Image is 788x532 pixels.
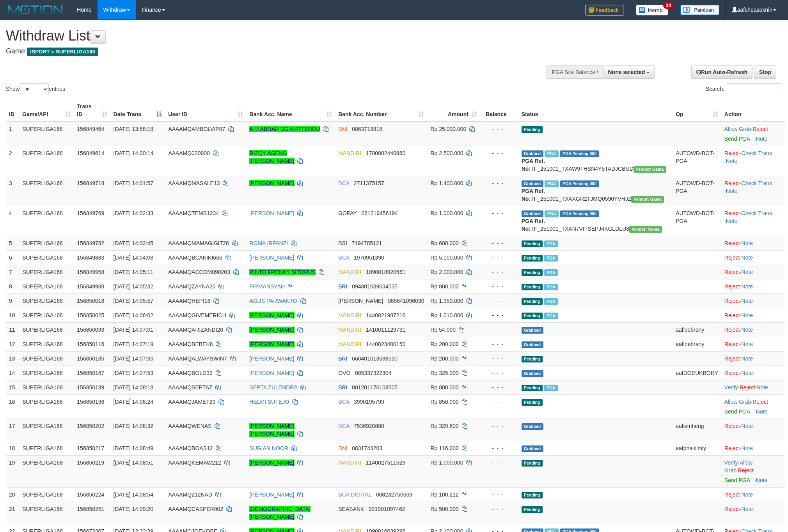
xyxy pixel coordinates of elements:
div: - - - [483,297,515,305]
a: [PERSON_NAME] [249,491,294,498]
a: RINTO FRENKY SITORUS [249,269,316,275]
a: Send PGA [724,408,750,415]
span: [DATE] 14:00:14 [114,150,153,156]
span: [DATE] 14:02:45 [114,240,153,246]
td: · [721,122,784,146]
a: Allow Grab [724,399,751,405]
h4: Game: [6,48,518,55]
span: Copy 1440021987216 to clipboard [366,312,405,318]
td: SUPERLIGA168 [19,250,74,265]
a: ROMA IRFANZI [249,240,288,246]
a: Reject [724,370,740,376]
span: PGA Pending [560,150,599,157]
div: - - - [483,384,515,391]
span: Grabbed [522,341,543,348]
div: - - - [483,355,515,362]
td: TF_251001_TXAXGR2TJMQ0596YVHJZ [518,176,673,206]
span: Copy 1090018920561 to clipboard [366,269,405,275]
th: Op: activate to sort column ascending [673,99,721,122]
a: Note [741,312,753,318]
span: [DATE] 14:07:19 [114,341,153,347]
span: Copy 7194785121 to clipboard [351,240,382,246]
span: Grabbed [522,210,543,217]
img: Feedback.jpg [585,5,624,16]
a: Reject [724,312,740,318]
b: PGA Ref. No: [522,218,545,232]
div: - - - [483,149,515,157]
span: Vendor URL: https://trx31.1velocity.biz [631,196,664,203]
td: AUTOWD-BOT-PGA [673,206,721,236]
td: 5 [6,236,19,250]
a: SEPTA ZULENDRA [249,384,297,391]
span: [DATE] 13:58:18 [114,126,153,132]
span: Copy 094801039634535 to clipboard [352,283,398,290]
a: [PERSON_NAME] [PERSON_NAME] [249,423,294,437]
td: 15 [6,380,19,394]
span: Rp 600.000 [430,240,458,246]
div: - - - [483,268,515,276]
span: MANDIRI [338,150,361,156]
td: · [721,351,784,366]
td: · · [721,206,784,236]
span: Rp 5.000.000 [430,255,463,261]
span: Rp 1.350.000 [430,298,463,304]
a: Note [756,136,768,142]
a: Reject [740,384,755,391]
td: SUPERLIGA168 [19,122,74,146]
span: MANDIRI [338,327,361,333]
td: AUTOWD-BOT-PGA [673,176,721,206]
th: Bank Acc. Name: activate to sort column ascending [246,99,335,122]
a: [PERSON_NAME] [249,312,294,318]
td: · [721,366,784,380]
a: Note [741,423,753,429]
span: 156850093 [77,327,104,333]
span: MANDIRI [338,269,361,275]
div: - - - [483,209,515,217]
a: Note [741,255,753,261]
a: [PERSON_NAME] [249,460,294,466]
span: Rp 1.010.000 [430,312,463,318]
th: Bank Acc. Number: activate to sort column ascending [335,99,427,122]
a: Reject [724,298,740,304]
a: Reject [753,399,768,405]
a: Reject [724,269,740,275]
td: SUPERLIGA168 [19,337,74,351]
a: Check Trans [741,180,772,186]
td: 6 [6,250,19,265]
span: Rp 200.000 [430,341,458,347]
select: Showentries [20,83,49,95]
a: SUGIAN NOOR [249,445,288,451]
a: Note [741,283,753,290]
a: Note [741,506,753,512]
td: SUPERLIGA168 [19,366,74,380]
a: Send PGA [724,136,750,142]
a: Reject [724,327,740,333]
span: 156850025 [77,312,104,318]
span: Marked by aafsengchandara [544,298,558,305]
a: Stop [754,65,776,79]
span: [DATE] 14:07:35 [114,355,153,362]
td: aafloebrany [673,337,721,351]
a: Reject [724,240,740,246]
th: User ID: activate to sort column ascending [165,99,246,122]
span: [DATE] 14:08:18 [114,384,153,391]
td: · · [721,176,784,206]
span: Grabbed [522,327,543,334]
td: SUPERLIGA168 [19,322,74,337]
a: Note [756,408,768,415]
span: OVO [338,370,350,376]
span: [DATE] 14:06:02 [114,312,153,318]
span: 156849769 [77,210,104,216]
span: PGA Pending [560,210,599,217]
td: 10 [6,308,19,322]
span: 156850189 [77,384,104,391]
span: [DATE] 14:05:11 [114,269,153,275]
span: Copy 0863719818 to clipboard [352,126,382,132]
a: Allow Grab [724,126,751,132]
span: Marked by aafchhiseyha [545,210,558,217]
th: Game/API: activate to sort column ascending [19,99,74,122]
a: Note [741,269,753,275]
td: SUPERLIGA168 [19,351,74,366]
span: Rp 2.000.000 [430,269,463,275]
b: PGA Ref. No: [522,158,545,172]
